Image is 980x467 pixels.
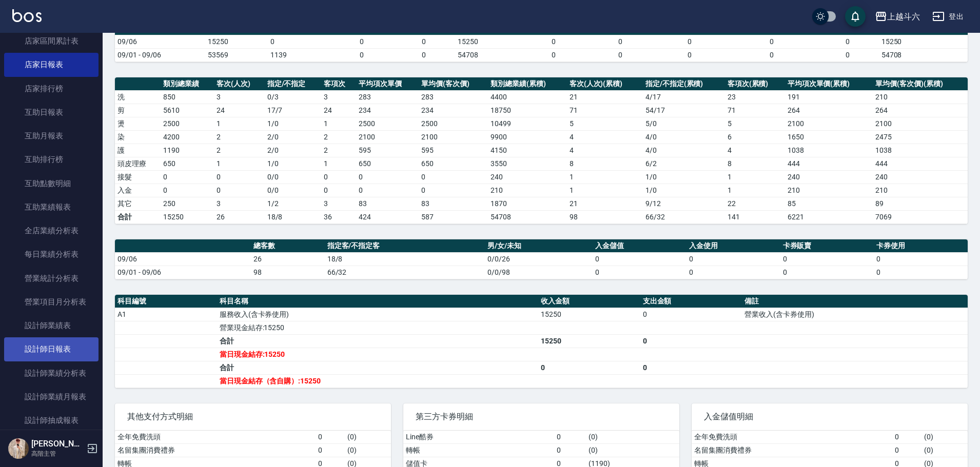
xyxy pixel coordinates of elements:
td: 09/01 - 09/06 [115,48,205,62]
td: 210 [785,184,873,197]
td: 0 [356,170,419,184]
a: 店家排行榜 [4,77,99,100]
td: 650 [419,157,488,170]
td: 83 [356,197,419,210]
th: 客次(人次) [214,77,265,91]
td: 0 [687,266,780,279]
a: 互助業績報表 [4,195,99,219]
td: 0 [538,361,640,374]
th: 指定/不指定 [265,77,322,91]
th: 科目編號 [115,295,217,308]
td: 83 [419,197,488,210]
td: 1 [321,117,356,130]
td: 頭皮理療 [115,157,161,170]
table: a dense table [115,239,968,279]
td: 0 [419,170,488,184]
td: 4 / 0 [643,130,725,144]
td: 22 [725,197,785,210]
td: 0 / 0 [265,170,322,184]
a: 營業統計分析表 [4,267,99,290]
td: 0 [593,252,687,266]
td: 4200 [161,130,214,144]
td: 595 [356,144,419,157]
td: ( 0 ) [922,431,968,444]
td: 0 [268,35,330,48]
td: 1038 [785,144,873,157]
td: 15250 [161,210,214,224]
td: 66/32 [643,210,725,224]
td: 23 [725,90,785,104]
td: 0 [161,184,214,197]
table: a dense table [115,11,968,62]
td: 1 [567,170,643,184]
td: 0 [321,170,356,184]
td: 3 [214,197,265,210]
td: 全年免費洗頭 [115,431,316,444]
h5: [PERSON_NAME] [31,439,84,449]
th: 指定/不指定(累積) [643,77,725,91]
td: 283 [356,90,419,104]
th: 收入金額 [538,295,640,308]
td: 0 [321,184,356,197]
td: 210 [488,184,566,197]
td: 0 [892,443,922,457]
td: 210 [873,184,968,197]
th: 卡券販賣 [780,239,874,253]
td: 其它 [115,197,161,210]
td: 5 [725,117,785,130]
th: 總客數 [251,239,325,253]
td: 850 [161,90,214,104]
td: 剪 [115,104,161,117]
th: 單均價(客次價) [419,77,488,91]
td: 17 / 7 [265,104,322,117]
td: 4 [725,144,785,157]
td: 595 [419,144,488,157]
td: 240 [873,170,968,184]
td: 0 [316,443,345,457]
td: 24 [214,104,265,117]
td: 2 [321,130,356,144]
th: 入金儲值 [593,239,687,253]
a: 營業項目月分析表 [4,290,99,314]
td: 444 [785,157,873,170]
a: 每日業績分析表 [4,242,99,266]
td: 4 [567,144,643,157]
td: ( 0 ) [345,431,391,444]
td: 8 [567,157,643,170]
td: 0 [892,431,922,444]
td: 283 [419,90,488,104]
td: 0 [554,443,586,457]
td: 1190 [161,144,214,157]
td: 2100 [419,130,488,144]
td: 1038 [873,144,968,157]
td: 210 [873,90,968,104]
td: 26 [251,252,325,266]
th: 指定客/不指定客 [325,239,485,253]
td: 入金 [115,184,161,197]
td: 2500 [161,117,214,130]
td: 0 [652,35,727,48]
td: 0 [728,48,816,62]
img: Person [8,438,29,459]
td: 0 [640,334,742,348]
td: 0 [590,48,652,62]
a: 店家區間累計表 [4,29,99,53]
button: 登出 [928,7,968,26]
a: 店家日報表 [4,53,99,76]
td: 240 [488,170,566,184]
td: 18/8 [265,210,322,224]
td: 6 / 2 [643,157,725,170]
td: 424 [356,210,419,224]
a: 互助月報表 [4,124,99,148]
td: 71 [567,104,643,117]
td: 09/06 [115,35,205,48]
table: a dense table [115,295,968,388]
td: 0 [330,35,393,48]
img: Logo [12,9,42,22]
td: 0 / 3 [265,90,322,104]
td: 54708 [488,210,566,224]
td: 1 [725,170,785,184]
td: 0 [593,266,687,279]
th: 客次(人次)(累積) [567,77,643,91]
td: 250 [161,197,214,210]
